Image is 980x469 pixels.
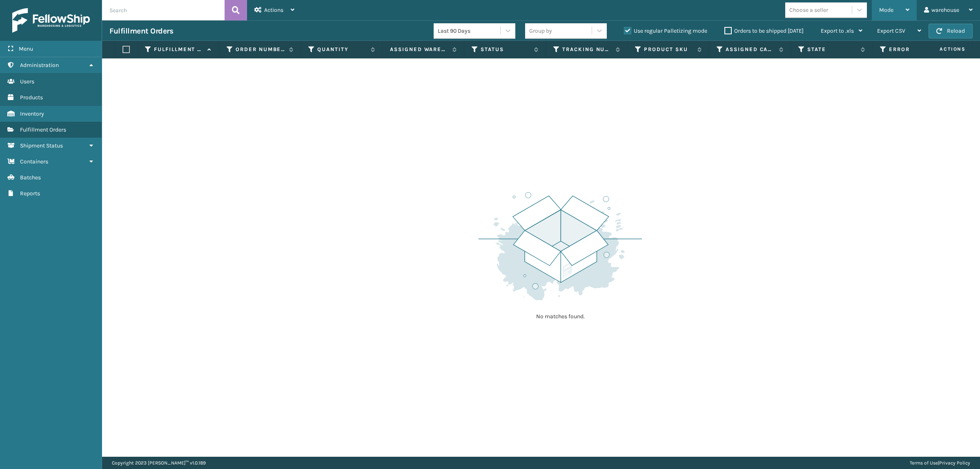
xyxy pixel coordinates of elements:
h3: Fulfillment Orders [109,26,173,36]
img: logo [12,8,90,33]
span: Actions [914,42,971,56]
span: Reports [20,190,40,197]
div: Group by [529,27,552,35]
label: Quantity [317,46,367,53]
label: Use regular Palletizing mode [624,27,707,34]
label: Error [889,46,938,53]
label: Order Number [236,46,285,53]
label: State [807,46,857,53]
div: | [910,457,970,469]
span: Mode [879,7,893,13]
a: Privacy Policy [939,460,970,466]
button: Reload [929,24,973,38]
span: Menu [19,45,33,52]
div: Last 90 Days [438,27,501,35]
span: Actions [264,7,283,13]
label: Orders to be shipped [DATE] [724,27,804,34]
label: Fulfillment Order Id [154,46,203,53]
label: Tracking Number [562,46,612,53]
a: Terms of Use [910,460,938,466]
span: Inventory [20,110,44,117]
label: Product SKU [644,46,693,53]
span: Batches [20,174,41,181]
span: Administration [20,62,59,69]
label: Status [481,46,530,53]
span: Export to .xls [821,27,854,34]
span: Products [20,94,43,101]
span: Fulfillment Orders [20,126,66,133]
span: Users [20,78,34,85]
span: Shipment Status [20,142,63,149]
label: Assigned Carrier Service [726,46,775,53]
p: Copyright 2023 [PERSON_NAME]™ v 1.0.189 [112,457,206,469]
span: Containers [20,158,48,165]
label: Assigned Warehouse [390,46,448,53]
span: Export CSV [877,27,905,34]
div: Choose a seller [789,6,828,14]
